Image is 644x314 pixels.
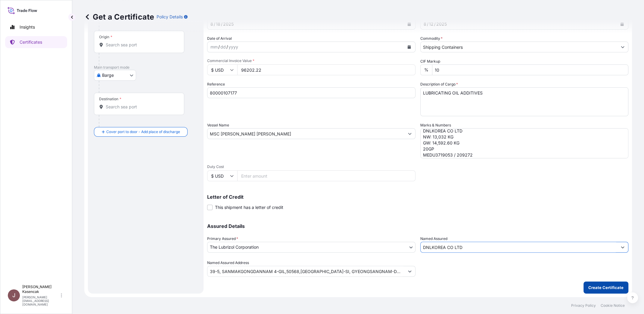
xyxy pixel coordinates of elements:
input: Destination [106,104,177,110]
a: Insights [5,21,67,33]
p: Certificates [20,39,42,45]
p: Create Certificate [588,284,624,291]
button: Create Certificate [583,281,628,294]
button: Cover port to door - Add place of discharge [94,127,188,137]
input: Enter amount [237,64,415,75]
span: Cover port to door - Add place of discharge [106,129,180,135]
span: Commercial Invoice Value [207,58,415,63]
p: Policy Details [157,14,183,20]
label: Commodity [420,36,443,42]
button: Select transport [94,70,136,81]
div: month, [210,43,218,51]
label: Description of Cargo [420,81,458,87]
label: CIF Markup [420,58,440,64]
div: % [420,64,432,75]
label: Named Assured [420,236,447,242]
input: Enter booking reference [207,87,415,98]
div: Destination [99,97,121,101]
span: J [12,292,15,298]
input: Enter amount [237,170,415,181]
span: Barge [102,72,114,78]
p: Main transport mode [94,65,198,70]
button: Show suggestions [404,266,415,277]
label: Marks & Numbers [420,122,451,128]
input: Type to search vessel name or IMO [207,128,404,139]
span: The Lubrizol Corporation [210,244,259,250]
label: Reference [207,81,225,87]
a: Cookie Notice [601,303,625,308]
span: Duty Cost [207,164,415,169]
input: Assured Name [421,242,618,253]
div: year, [228,43,239,51]
div: Origin [99,35,112,39]
label: Named Assured Address [207,260,249,266]
div: / [218,43,220,51]
button: Show suggestions [617,42,628,52]
button: Show suggestions [617,242,628,253]
p: Insights [20,24,35,30]
button: Show suggestions [404,128,415,139]
div: day, [220,43,226,51]
input: Type to search commodity [421,42,618,52]
p: [PERSON_NAME] Kasencak [22,284,60,294]
span: This shipment has a letter of credit [215,204,283,210]
p: Get a Certificate [84,12,154,22]
p: Letter of Credit [207,194,628,199]
input: Origin [106,42,177,48]
span: Primary Assured [207,236,238,242]
label: Vessel Name [207,122,229,128]
p: Assured Details [207,224,628,229]
a: Privacy Policy [571,303,596,308]
div: / [226,43,228,51]
span: Date of Arrival [207,36,232,42]
input: Named Assured Address [207,266,404,277]
p: [PERSON_NAME][EMAIL_ADDRESS][DOMAIN_NAME] [22,295,60,306]
button: Calendar [404,42,414,52]
a: Certificates [5,36,67,48]
button: The Lubrizol Corporation [207,242,415,253]
input: Enter percentage between 0 and 24% [432,64,629,75]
